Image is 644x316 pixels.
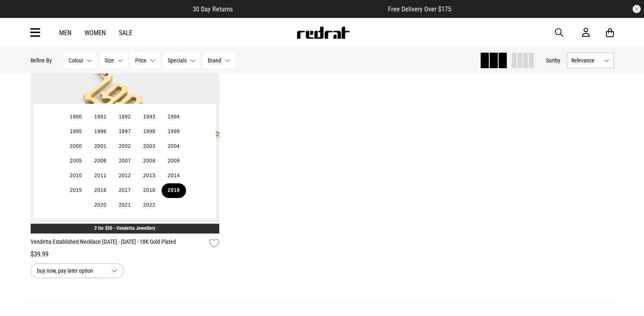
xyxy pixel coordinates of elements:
[162,139,186,154] button: 2004
[7,3,31,28] button: Open LiveChat chat widget
[162,154,186,169] button: 2009
[64,139,88,154] button: 2000
[137,110,162,125] button: 1993
[88,154,113,169] button: 2006
[64,110,88,125] button: 1990
[388,5,451,13] span: Free Delivery Over $175
[64,154,88,169] button: 2005
[162,169,186,183] button: 2014
[88,139,113,154] button: 2001
[64,125,88,139] button: 1995
[113,125,137,139] button: 1997
[100,53,127,68] button: Size
[113,110,137,125] button: 1992
[137,125,162,139] button: 1998
[113,154,137,169] button: 2007
[105,57,114,64] span: Size
[94,225,155,231] a: 2 for $50 - Vendetta Jewellery
[88,125,113,139] button: 1996
[208,57,221,64] span: Brand
[113,169,137,183] button: 2012
[31,263,124,278] button: buy now, pay later option
[64,53,97,68] button: Colour
[296,27,350,39] img: Redrat logo
[203,53,235,68] button: Brand
[193,5,233,13] span: 30 Day Returns
[137,198,162,213] button: 2022
[88,183,113,198] button: 2016
[571,57,600,64] span: Relevance
[113,183,137,198] button: 2017
[31,249,220,259] div: $39.99
[113,198,137,213] button: 2021
[567,53,614,68] button: Relevance
[113,139,137,154] button: 2002
[168,57,187,64] span: Specials
[135,57,147,64] span: Price
[85,29,106,37] a: Women
[163,53,200,68] button: Specials
[137,139,162,154] button: 2003
[162,125,186,139] button: 1999
[249,5,372,13] iframe: Customer reviews powered by Trustpilot
[546,56,560,65] button: Sortby
[31,57,52,64] p: Refine By
[137,169,162,183] button: 2013
[59,29,71,37] a: Men
[37,266,105,276] span: buy now, pay later option
[64,169,88,183] button: 2010
[162,183,186,198] button: 2019
[137,183,162,198] button: 2018
[64,183,88,198] button: 2015
[137,154,162,169] button: 2008
[31,238,206,249] a: Vendetta Established Necklace [DATE] - [DATE] - 18K Gold Plated
[119,29,132,37] a: Sale
[88,169,113,183] button: 2011
[131,53,160,68] button: Price
[69,57,83,64] span: Colour
[162,110,186,125] button: 1994
[88,110,113,125] button: 1991
[555,57,560,64] span: by
[88,198,113,213] button: 2020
